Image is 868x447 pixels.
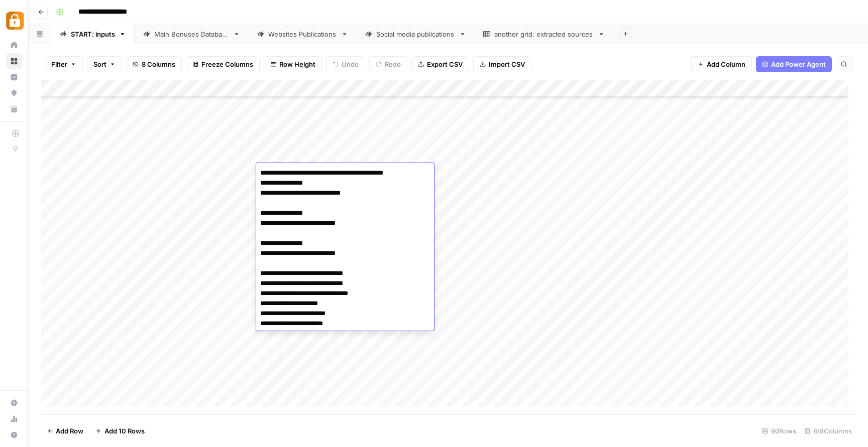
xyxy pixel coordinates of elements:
[279,59,315,69] span: Row Height
[326,56,365,72] button: Undo
[135,24,249,44] a: Main Bonuses Database
[489,59,525,69] span: Import CSV
[6,427,22,443] button: Help + Support
[93,59,106,69] span: Sort
[41,423,89,439] button: Add Row
[357,24,475,44] a: Social media publications
[6,85,22,101] a: Opportunities
[691,56,752,72] button: Add Column
[494,29,594,39] div: another grid: extracted sources
[56,426,83,436] span: Add Row
[6,101,22,117] a: Your Data
[6,69,22,85] a: Insights
[87,56,122,72] button: Sort
[264,56,322,72] button: Row Height
[369,56,407,72] button: Redo
[376,29,455,39] div: Social media publications
[771,59,826,69] span: Add Power Agent
[342,59,359,69] span: Undo
[104,426,145,436] span: Add 10 Rows
[51,24,135,44] a: START: inputs
[154,29,229,39] div: Main Bonuses Database
[186,56,260,72] button: Freeze Columns
[800,423,856,439] div: 8/8 Columns
[268,29,337,39] div: Websites Publications
[475,24,613,44] a: another grid: extracted sources
[427,59,463,69] span: Export CSV
[45,56,83,72] button: Filter
[756,56,832,72] button: Add Power Agent
[201,59,253,69] span: Freeze Columns
[249,24,357,44] a: Websites Publications
[758,423,800,439] div: 90 Rows
[6,53,22,69] a: Browse
[51,59,67,69] span: Filter
[473,56,531,72] button: Import CSV
[6,37,22,53] a: Home
[385,59,401,69] span: Redo
[707,59,745,69] span: Add Column
[6,411,22,427] a: Usage
[6,395,22,411] a: Settings
[142,59,175,69] span: 8 Columns
[126,56,182,72] button: 8 Columns
[89,423,151,439] button: Add 10 Rows
[6,12,24,30] img: Adzz Logo
[6,8,22,33] button: Workspace: Adzz
[71,29,115,39] div: START: inputs
[411,56,469,72] button: Export CSV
